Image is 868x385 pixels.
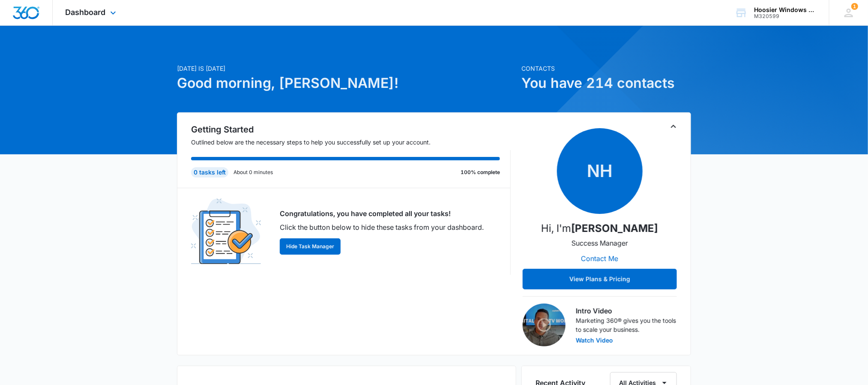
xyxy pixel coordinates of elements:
[668,121,679,132] button: Toggle Collapse
[851,3,858,10] span: 1
[280,208,484,219] p: Congratulations, you have completed all your tasks!
[461,168,500,176] p: 100% complete
[573,248,627,269] button: Contact Me
[572,238,628,248] p: Success Manager
[542,221,658,236] p: Hi, I'm
[576,306,677,316] h3: Intro Video
[851,3,858,10] div: notifications count
[576,337,613,343] button: Watch Video
[576,316,677,334] p: Marketing 360® gives you the tools to scale your business.
[191,138,511,147] p: Outlined below are the necessary steps to help you successfully set up your account.
[177,64,516,73] p: [DATE] is [DATE]
[521,73,691,93] h1: You have 214 contacts
[233,168,273,176] p: About 0 minutes
[523,269,677,289] button: View Plans & Pricing
[523,304,566,346] img: Intro Video
[572,222,658,235] strong: [PERSON_NAME]
[191,123,511,136] h2: Getting Started
[754,6,817,13] div: account name
[557,128,643,214] span: NH
[177,73,516,93] h1: Good morning, [PERSON_NAME]!
[521,64,691,73] p: Contacts
[280,222,484,232] p: Click the button below to hide these tasks from your dashboard.
[280,238,341,255] button: Hide Task Manager
[191,167,228,177] div: 0 tasks left
[66,8,106,17] span: Dashboard
[754,13,817,19] div: account id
